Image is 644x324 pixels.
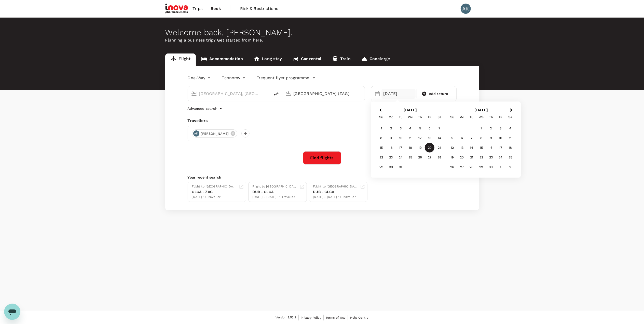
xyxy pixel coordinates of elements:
div: Choose Wednesday, March 11th, 2026 [405,133,415,143]
div: Choose Sunday, March 22nd, 2026 [376,153,386,162]
div: Friday [425,112,434,122]
div: Flight to [GEOGRAPHIC_DATA] [253,184,297,189]
div: Choose Thursday, April 16th, 2026 [486,143,496,153]
div: Choose Tuesday, March 17th, 2026 [396,143,405,153]
div: Choose Sunday, March 15th, 2026 [376,143,386,153]
div: Choose Wednesday, April 1st, 2026 [476,124,486,133]
div: Choose Tuesday, March 3rd, 2026 [396,124,405,133]
div: Month April, 2026 [447,124,515,172]
div: Choose Friday, March 13th, 2026 [425,133,434,143]
div: Choose Wednesday, April 15th, 2026 [476,143,486,153]
div: Choose Tuesday, March 10th, 2026 [396,133,405,143]
div: Choose Tuesday, April 28th, 2026 [467,162,476,172]
a: Privacy Policy [301,315,321,320]
div: Choose Sunday, April 19th, 2026 [447,153,457,162]
span: Trips [193,6,202,12]
div: Choose Monday, March 9th, 2026 [386,133,396,143]
div: Choose Monday, April 20th, 2026 [457,153,467,162]
a: Help Centre [350,315,369,320]
div: Choose Friday, March 6th, 2026 [425,124,434,133]
span: Terms of Use [326,316,346,319]
button: Previous Month [376,106,384,115]
div: Thursday [486,112,496,122]
div: Choose Tuesday, April 21st, 2026 [467,153,476,162]
div: Choose Sunday, April 26th, 2026 [447,162,457,172]
div: Choose Saturday, March 21st, 2026 [434,143,444,153]
span: [PERSON_NAME] [198,131,232,136]
div: DUB - CLCA [253,189,297,195]
div: Choose Monday, April 13th, 2026 [457,143,467,153]
div: Choose Thursday, April 23rd, 2026 [486,153,496,162]
div: Thursday [415,112,425,122]
p: Advanced search [188,106,218,111]
div: Choose Sunday, March 1st, 2026 [376,124,386,133]
span: Book [211,6,221,12]
input: Going to [294,90,354,98]
span: Help Centre [350,316,369,319]
div: [DATE] - [DATE] · 1 Traveller [253,195,297,200]
div: Tuesday [467,112,476,122]
iframe: Button to launch messaging window [4,304,20,320]
span: Privacy Policy [301,316,321,319]
div: Flight to [GEOGRAPHIC_DATA] [313,184,358,189]
div: Monday [457,112,467,122]
div: Choose Friday, May 1st, 2026 [496,162,505,172]
p: Planning a business trip? Get started from here. [165,37,479,43]
div: Wednesday [476,112,486,122]
div: Sunday [447,112,457,122]
div: Choose Saturday, April 25th, 2026 [505,153,515,162]
div: Choose Saturday, March 14th, 2026 [434,133,444,143]
div: [DATE] - [DATE] · 1 Traveller [313,195,358,200]
div: Choose Tuesday, March 31st, 2026 [396,162,405,172]
div: AK [193,130,199,137]
div: Saturday [434,112,444,122]
a: Terms of Use [326,315,346,320]
div: Sunday [376,112,386,122]
a: Concierge [356,53,395,66]
h2: [DATE] [375,108,446,112]
a: Accommodation [196,53,248,66]
button: Advanced search [188,105,224,112]
div: Choose Thursday, March 26th, 2026 [415,153,425,162]
div: Choose Wednesday, April 8th, 2026 [476,133,486,143]
h2: [DATE] [446,108,517,112]
div: Choose Wednesday, March 4th, 2026 [405,124,415,133]
div: Economy [222,74,246,82]
span: Risk & Restrictions [240,6,278,12]
button: Find flights [303,151,341,165]
div: Choose Wednesday, April 22nd, 2026 [476,153,486,162]
div: Choose Tuesday, March 24th, 2026 [396,153,405,162]
a: Car rental [287,53,327,66]
div: Choose Tuesday, April 14th, 2026 [467,143,476,153]
div: Choose Saturday, March 7th, 2026 [434,124,444,133]
div: Choose Monday, April 6th, 2026 [457,133,467,143]
div: Choose Friday, March 20th, 2026 [425,143,434,153]
button: Open [361,93,362,94]
div: Choose Friday, April 3rd, 2026 [496,124,505,133]
a: Train [327,53,356,66]
div: Choose Sunday, March 8th, 2026 [376,133,386,143]
div: Choose Thursday, March 12th, 2026 [415,133,425,143]
div: Choose Sunday, April 12th, 2026 [447,143,457,153]
div: Choose Thursday, April 9th, 2026 [486,133,496,143]
div: AK[PERSON_NAME] [192,129,238,138]
input: Depart from [199,90,259,98]
button: Frequent flyer programme [257,75,316,81]
div: Friday [496,112,505,122]
button: Next Month [508,106,516,115]
div: Travellers [188,118,457,124]
div: Choose Sunday, March 29th, 2026 [376,162,386,172]
div: [DATE] · 1 Traveller [192,195,237,200]
div: Choose Tuesday, April 7th, 2026 [467,133,476,143]
div: AK [461,4,471,14]
div: Choose Thursday, April 30th, 2026 [486,162,496,172]
div: Choose Wednesday, April 29th, 2026 [476,162,486,172]
div: Month March, 2026 [376,124,444,172]
span: Add return [429,91,448,97]
div: Choose Saturday, April 11th, 2026 [505,133,515,143]
div: DUB - CLCA [313,189,358,195]
div: Choose Thursday, March 19th, 2026 [415,143,425,153]
div: Choose Friday, April 24th, 2026 [496,153,505,162]
div: Choose Saturday, May 2nd, 2026 [505,162,515,172]
div: One-Way [188,74,212,82]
